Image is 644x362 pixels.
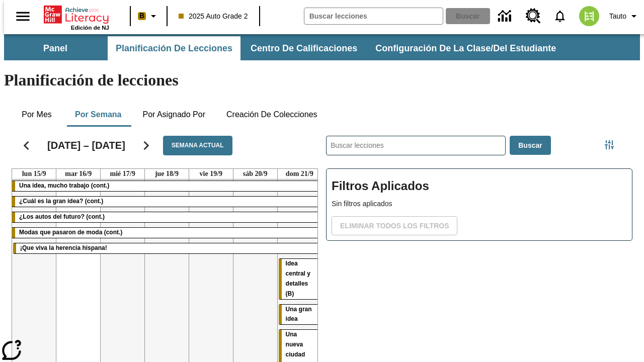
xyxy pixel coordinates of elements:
h2: [DATE] – [DATE] [47,139,125,151]
a: Centro de recursos, Se abrirá en una pestaña nueva. [520,3,547,30]
button: Por asignado por [134,103,213,127]
p: Sin filtros aplicados [332,199,627,209]
span: Una gran idea [286,306,312,323]
button: Panel [5,36,106,60]
button: Abrir el menú lateral [8,2,38,31]
a: 18 de septiembre de 2025 [153,169,181,179]
a: 19 de septiembre de 2025 [198,169,225,179]
div: Una idea, mucho trabajo (cont.) [12,181,321,191]
span: Una idea, mucho trabajo (cont.) [19,182,109,189]
div: ¿Los autos del futuro? (cont.) [12,212,321,222]
button: Por mes [12,103,62,127]
button: Perfil/Configuración [605,7,644,25]
a: 16 de septiembre de 2025 [63,169,94,179]
span: ¿Cuál es la gran idea? (cont.) [19,198,103,205]
input: Buscar campo [304,8,443,24]
button: Escoja un nuevo avatar [573,3,605,29]
span: 2025 Auto Grade 2 [179,11,248,22]
button: Centro de calificaciones [243,36,365,60]
button: Buscar [510,136,550,155]
h2: Filtros Aplicados [332,174,627,199]
span: Modas que pasaron de moda (cont.) [19,229,122,236]
span: ¿Los autos del futuro? (cont.) [19,213,105,220]
button: Configuración de la clase/del estudiante [367,36,564,60]
img: avatar image [579,6,599,26]
div: Filtros Aplicados [326,168,632,241]
a: Centro de información [492,3,520,30]
span: Tauto [609,11,626,22]
div: Modas que pasaron de moda (cont.) [12,228,321,238]
div: ¡Que viva la herencia hispana! [13,243,320,253]
a: Notificaciones [547,3,573,29]
a: 20 de septiembre de 2025 [241,169,270,179]
a: Portada [44,5,109,25]
div: ¿Cuál es la gran idea? (cont.) [12,197,321,207]
div: Idea central y detalles (B) [279,259,320,299]
span: Edición de NJ [71,25,109,31]
button: Semana actual [163,136,232,155]
button: Boost El color de la clase es anaranjado claro. Cambiar el color de la clase. [134,7,164,25]
span: Idea central y detalles (B) [286,260,310,297]
button: Por semana [67,103,129,127]
div: Subbarra de navegación [4,36,565,60]
a: 15 de septiembre de 2025 [20,169,48,179]
div: Subbarra de navegación [4,34,640,60]
div: Una gran idea [279,305,320,325]
a: 21 de septiembre de 2025 [284,169,315,179]
span: ¡Que viva la herencia hispana! [20,244,107,251]
a: 17 de septiembre de 2025 [108,169,137,179]
input: Buscar lecciones [327,136,505,155]
h1: Planificación de lecciones [4,71,640,89]
span: B [139,10,144,22]
button: Planificación de lecciones [108,36,240,60]
button: Regresar [14,133,39,158]
button: Menú lateral de filtros [599,135,619,155]
button: Creación de colecciones [218,103,326,127]
button: Seguir [133,133,159,158]
div: Portada [44,4,109,31]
